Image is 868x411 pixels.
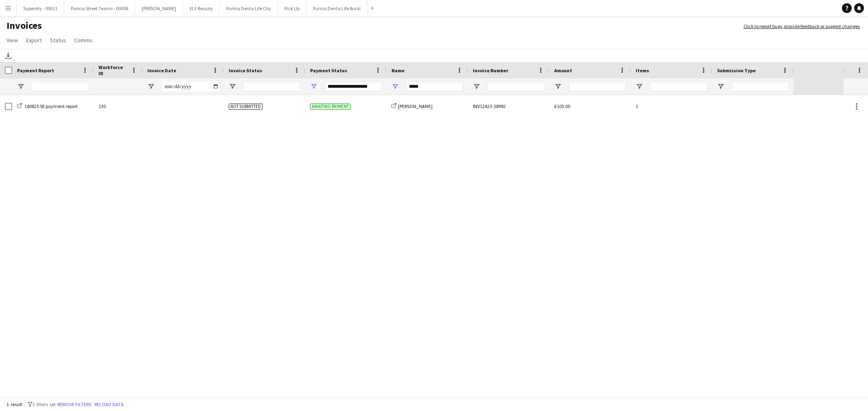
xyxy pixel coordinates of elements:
[398,103,433,109] span: [PERSON_NAME]
[631,95,712,117] div: 1
[98,64,128,76] span: Workforce ID
[743,23,860,30] a: Click to report bugs, provide feedback or suggest changes
[717,67,756,74] span: Submission Type
[17,83,24,90] button: Open Filter Menu
[391,67,404,74] span: Name
[569,82,626,91] input: Amount Filter Input
[135,0,183,16] button: [PERSON_NAME]
[391,83,399,90] button: Open Filter Menu
[554,67,572,74] span: Amount
[220,0,278,16] button: Purina Denta Life City
[147,67,176,74] span: Invoice Date
[94,95,142,117] div: 130
[554,83,562,90] button: Open Filter Menu
[17,0,64,16] button: Superdry - 00011
[26,37,42,44] span: Export
[47,35,69,45] a: Status
[650,82,707,91] input: Items Filter Input
[243,82,300,91] input: Invoice Status Filter Input
[229,67,262,74] span: Invoice Status
[310,67,347,74] span: Payment Status
[93,400,125,409] button: Reload data
[56,400,93,409] button: Remove filters
[229,104,262,110] span: Not submitted
[229,83,236,90] button: Open Filter Menu
[23,35,45,45] a: Export
[147,83,155,90] button: Open Filter Menu
[636,67,649,74] span: Items
[183,0,220,16] button: ELF Beauty
[732,82,789,91] input: Submission Type Filter Input
[554,103,570,109] span: £105.00
[473,67,508,74] span: Invoice Number
[3,35,21,45] a: View
[74,37,92,44] span: Comms
[162,82,219,91] input: Invoice Date Filter Input
[50,37,66,44] span: Status
[71,35,96,45] a: Comms
[17,67,54,74] span: Payment Report
[3,51,13,61] app-action-btn: Download
[636,83,643,90] button: Open Filter Menu
[7,37,18,44] span: View
[33,401,56,407] span: 2 filters set
[24,103,78,109] span: 180825 SE payment report
[488,82,544,91] input: Invoice Number Filter Input
[17,103,78,109] a: 180825 SE payment report
[278,0,306,16] button: Pick Up
[310,104,350,110] span: Awaiting payment
[717,83,724,90] button: Open Filter Menu
[468,95,549,117] div: INV12423-38992
[310,83,317,90] button: Open Filter Menu
[406,82,463,91] input: Name Filter Input
[306,0,367,16] button: Purina Denta Life Rural
[64,0,135,16] button: Purina Street Teams - 00008
[473,83,480,90] button: Open Filter Menu
[32,82,89,91] input: Payment Report Filter Input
